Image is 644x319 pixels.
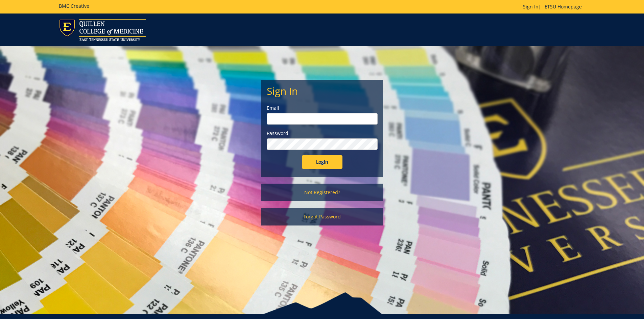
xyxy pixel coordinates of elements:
input: Login [302,155,342,169]
a: Forgot Password [261,208,383,225]
h5: BMC Creative [59,3,89,8]
label: Password [267,130,378,137]
img: ETSU logo [59,19,146,41]
p: | [523,3,585,10]
a: Not Registered? [261,184,383,201]
h2: Sign In [267,85,378,97]
a: Sign In [523,3,539,10]
label: Email [267,105,378,111]
a: ETSU Homepage [541,3,585,10]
